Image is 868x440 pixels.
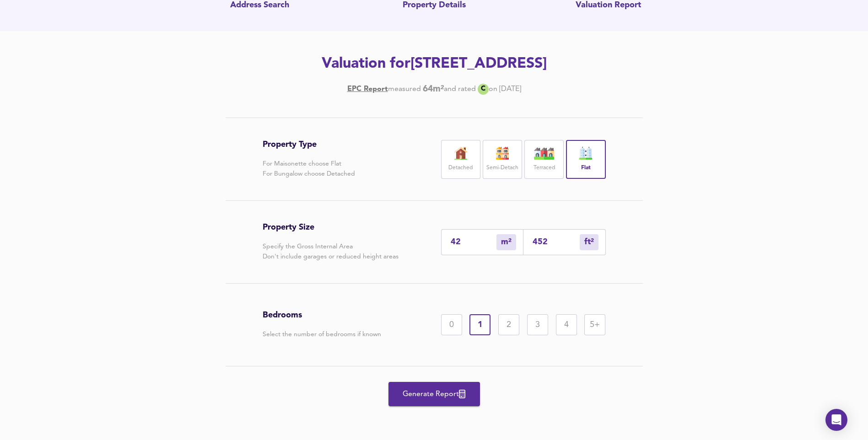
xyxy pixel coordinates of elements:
[448,162,473,174] label: Detached
[263,159,355,179] p: For Maisonette choose Flat For Bungalow choose Detached
[263,310,381,320] h3: Bedrooms
[533,237,580,247] input: Sqft
[534,162,555,174] label: Terraced
[175,54,693,74] h2: Valuation for [STREET_ADDRESS]
[398,388,471,401] span: Generate Report
[483,140,522,179] div: Semi-Detach
[486,162,518,174] label: Semi-Detach
[580,234,598,250] div: m²
[451,237,496,247] input: Enter sqm
[498,314,519,335] div: 2
[423,84,444,94] b: 64 m²
[441,140,480,179] div: Detached
[527,314,548,335] div: 3
[263,329,381,339] p: Select the number of bedrooms if known
[263,241,399,262] p: Specify the Gross Internal Area Don't include garages or reduced height areas
[524,140,564,179] div: Terraced
[556,314,577,335] div: 4
[449,147,472,160] img: house-icon
[496,234,516,250] div: m²
[388,84,421,94] div: measured
[347,84,388,94] a: EPC Report
[825,409,847,431] div: Open Intercom Messenger
[469,314,491,335] div: 1
[441,314,462,335] div: 0
[533,147,555,160] img: house-icon
[263,222,399,232] h3: Property Size
[263,140,355,150] h3: Property Type
[584,314,605,335] div: 5+
[388,382,480,406] button: Generate Report
[347,84,521,95] div: [DATE]
[489,84,497,94] div: on
[581,162,591,174] label: Flat
[566,140,605,179] div: Flat
[574,147,597,160] img: flat-icon
[491,147,514,160] img: house-icon
[478,84,489,95] div: C
[444,84,476,94] div: and rated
